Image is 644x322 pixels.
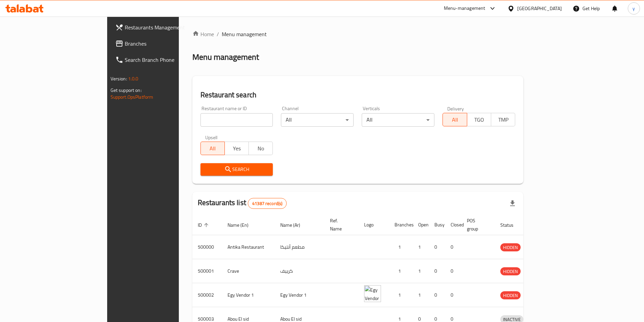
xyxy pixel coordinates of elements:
[470,115,488,125] span: TGO
[205,135,218,140] label: Upsell
[364,285,381,302] img: Egy Vendor 1
[443,113,467,126] button: All
[111,86,142,95] span: Get support on:
[125,40,209,48] span: Branches
[228,221,257,229] span: Name (En)
[389,283,413,307] td: 1
[413,259,429,283] td: 1
[222,283,275,307] td: Egy Vendor 1
[359,215,389,235] th: Logo
[222,30,267,38] span: Menu management
[192,52,259,63] h2: Menu management
[198,198,287,209] h2: Restaurants list
[445,235,461,259] td: 0
[389,235,413,259] td: 1
[517,5,562,12] div: [GEOGRAPHIC_DATA]
[198,221,211,229] span: ID
[204,144,222,153] span: All
[280,221,309,229] span: Name (Ar)
[228,144,246,153] span: Yes
[491,113,515,126] button: TMP
[429,283,445,307] td: 0
[206,165,268,174] span: Search
[275,235,325,259] td: مطعم أنتيكا
[429,259,445,283] td: 0
[429,235,445,259] td: 0
[200,142,225,155] button: All
[200,90,516,100] h2: Restaurant search
[200,113,273,127] input: Search for restaurant name or ID..
[445,283,461,307] td: 0
[413,283,429,307] td: 1
[389,259,413,283] td: 1
[192,30,524,38] nav: breadcrumb
[500,244,521,251] span: HIDDEN
[445,259,461,283] td: 0
[222,259,275,283] td: Crave
[364,237,381,254] img: Antika Restaurant
[111,93,153,101] a: Support.OpsPlatform
[494,115,512,125] span: TMP
[248,142,273,155] button: No
[252,144,270,153] span: No
[248,198,287,209] div: Total records count
[330,217,351,233] span: Ref. Name
[364,261,381,278] img: Crave
[275,259,325,283] td: كرييف
[281,113,354,127] div: All
[444,4,485,13] div: Menu-management
[445,215,461,235] th: Closed
[446,115,464,125] span: All
[111,74,127,83] span: Version:
[200,163,273,176] button: Search
[362,113,434,127] div: All
[110,52,215,68] a: Search Branch Phone
[222,235,275,259] td: Antika Restaurant
[224,142,249,155] button: Yes
[110,19,215,35] a: Restaurants Management
[633,5,635,12] span: y
[275,283,325,307] td: Egy Vendor 1
[413,235,429,259] td: 1
[248,200,286,207] span: 41387 record(s)
[500,268,521,275] span: HIDDEN
[125,23,209,31] span: Restaurants Management
[110,35,215,52] a: Branches
[467,113,491,126] button: TGO
[413,215,429,235] th: Open
[125,56,209,64] span: Search Branch Phone
[467,217,487,233] span: POS group
[504,195,521,212] div: Export file
[500,291,521,299] div: HIDDEN
[500,221,522,229] span: Status
[217,30,219,38] li: /
[389,215,413,235] th: Branches
[500,292,521,299] span: HIDDEN
[447,106,464,111] label: Delivery
[128,74,139,83] span: 1.0.0
[429,215,445,235] th: Busy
